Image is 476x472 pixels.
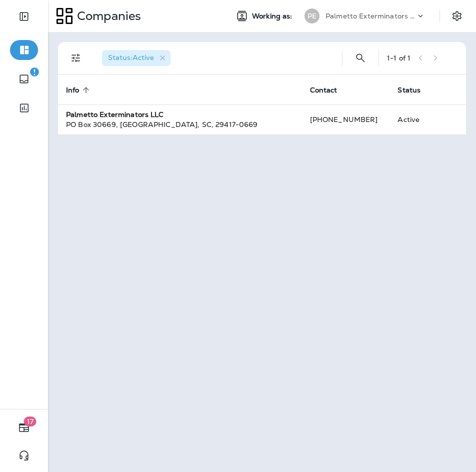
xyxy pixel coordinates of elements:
span: Contact [310,86,337,94]
button: 17 [10,417,38,437]
button: Settings [448,7,466,25]
span: Info [66,86,79,94]
button: Expand Sidebar [10,6,38,26]
p: Companies [73,8,141,23]
span: Contact [310,85,350,94]
p: Palmetto Exterminators LLC [325,12,415,20]
strong: Palmetto Exterminators LLC [66,110,164,119]
td: Active [389,104,441,134]
button: Filters [66,48,86,68]
div: PE [304,8,319,23]
button: Search Companies [350,48,370,68]
span: Info [66,85,92,94]
span: 17 [24,416,36,426]
td: [PHONE_NUMBER] [302,104,390,134]
span: Status : Active [108,53,154,62]
div: Status:Active [102,50,170,66]
span: Working as: [252,12,294,20]
div: PO Box 30669 , [GEOGRAPHIC_DATA] , SC , 29417-0669 [66,119,294,129]
span: Status [397,85,433,94]
span: Status [397,86,420,94]
div: 1 - 1 of 1 [387,54,410,62]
